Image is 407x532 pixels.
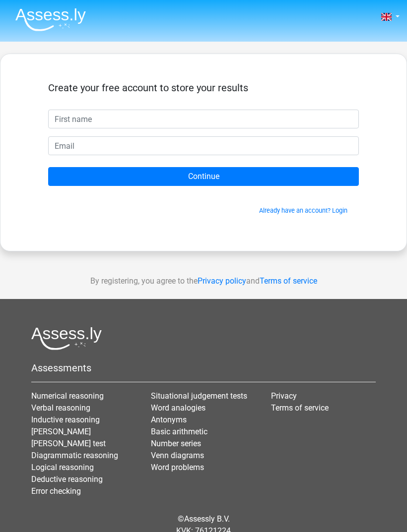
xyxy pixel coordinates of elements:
input: Email [48,136,359,155]
a: Error checking [31,486,81,496]
a: Privacy [271,391,297,401]
a: [PERSON_NAME] [PERSON_NAME] test [31,427,106,448]
a: Assessly B.V. [184,514,230,524]
a: Word problems [151,463,204,472]
h5: Create your free account to store your results [48,82,359,94]
a: Terms of service [271,403,329,413]
a: Deductive reasoning [31,474,103,484]
a: Numerical reasoning [31,391,104,401]
a: Terms of service [260,276,317,286]
a: Venn diagrams [151,451,204,460]
h5: Assessments [31,362,376,374]
input: First name [48,110,359,128]
a: Number series [151,439,201,448]
a: Situational judgement tests [151,391,247,401]
img: Assessly logo [31,327,102,350]
a: Basic arithmetic [151,427,207,436]
a: Logical reasoning [31,463,94,472]
a: Already have an account? Login [259,207,347,214]
a: Word analogies [151,403,205,413]
a: Verbal reasoning [31,403,90,413]
input: Continue [48,167,359,186]
img: Assessly [15,8,86,31]
a: Antonyms [151,415,187,424]
a: Privacy policy [198,276,246,286]
a: Diagrammatic reasoning [31,451,118,460]
a: Inductive reasoning [31,415,100,424]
